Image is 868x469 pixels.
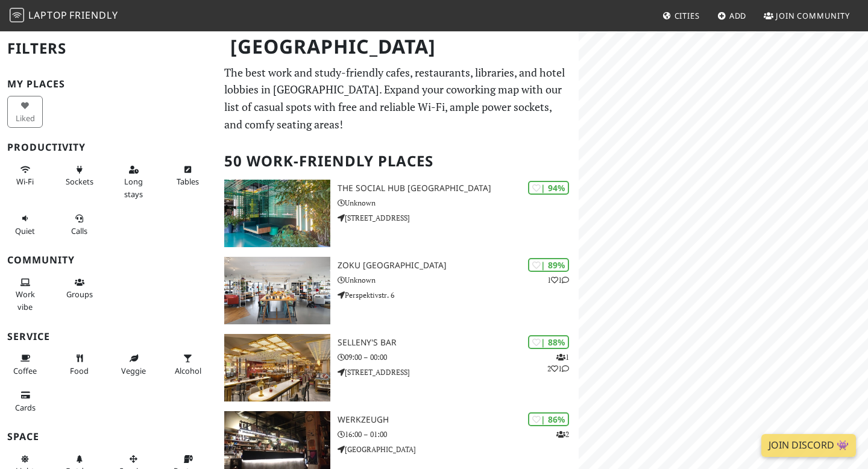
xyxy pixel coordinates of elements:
span: Long stays [124,176,143,199]
h3: Community [7,254,210,266]
button: Calls [61,209,97,241]
button: Work vibe [7,272,43,316]
span: Veggie [121,365,146,376]
span: People working [16,289,35,312]
button: Wi-Fi [7,160,43,192]
h2: 50 Work-Friendly Places [224,143,571,180]
h3: The Social Hub [GEOGRAPHIC_DATA] [338,183,579,194]
button: Long stays [116,160,151,204]
span: Group tables [66,289,93,300]
a: Zoku Vienna | 89% 11 Zoku [GEOGRAPHIC_DATA] Unknown Perspektivstr. 6 [217,257,579,324]
h3: Space [7,431,210,442]
p: [STREET_ADDRESS] [338,367,579,378]
p: Unknown [338,197,579,209]
h3: Zoku [GEOGRAPHIC_DATA] [338,260,579,271]
h3: SELLENY'S Bar [338,338,579,348]
button: Veggie [116,348,151,380]
span: Add [729,10,747,21]
p: 2 [556,429,569,440]
h3: Service [7,331,210,342]
span: Food [70,365,89,376]
a: Join Community [759,5,855,27]
div: | 86% [528,412,569,426]
a: Join Discord 👾 [761,434,856,457]
h3: My Places [7,78,210,90]
button: Alcohol [170,348,206,380]
h2: Filters [7,30,210,67]
p: 16:00 – 01:00 [338,429,579,440]
button: Coffee [7,348,43,380]
p: 1 1 [547,274,569,286]
span: Coffee [13,365,37,376]
h3: WerkzeugH [338,415,579,425]
p: [STREET_ADDRESS] [338,212,579,224]
p: 1 2 1 [547,351,569,374]
span: Alcohol [175,365,201,376]
a: Add [712,5,752,27]
h3: Productivity [7,142,210,153]
p: 09:00 – 00:00 [338,351,579,363]
div: | 89% [528,258,569,272]
span: Credit cards [15,402,36,413]
button: Cards [7,385,43,417]
a: LaptopFriendly LaptopFriendly [10,5,118,27]
a: SELLENY'S Bar | 88% 121 SELLENY'S Bar 09:00 – 00:00 [STREET_ADDRESS] [217,334,579,401]
img: SELLENY'S Bar [224,334,330,401]
a: The Social Hub Vienna | 94% The Social Hub [GEOGRAPHIC_DATA] Unknown [STREET_ADDRESS] [217,180,579,247]
span: Cities [675,10,700,21]
img: The Social Hub Vienna [224,180,330,247]
img: Zoku Vienna [224,257,330,324]
span: Join Community [776,10,850,21]
button: Tables [170,160,206,192]
button: Groups [61,272,97,304]
p: [GEOGRAPHIC_DATA] [338,444,579,455]
a: Cities [658,5,705,27]
span: Power sockets [66,176,93,187]
div: | 88% [528,335,569,349]
button: Sockets [61,160,97,192]
button: Quiet [7,209,43,241]
p: Unknown [338,274,579,286]
span: Video/audio calls [71,225,87,236]
span: Laptop [28,8,68,22]
button: Food [61,348,97,380]
div: | 94% [528,181,569,195]
span: Stable Wi-Fi [16,176,34,187]
span: Work-friendly tables [177,176,199,187]
p: Perspektivstr. 6 [338,289,579,301]
img: LaptopFriendly [10,8,24,22]
h1: [GEOGRAPHIC_DATA] [221,30,576,63]
p: The best work and study-friendly cafes, restaurants, libraries, and hotel lobbies in [GEOGRAPHIC_... [224,64,571,133]
span: Quiet [15,225,35,236]
span: Friendly [69,8,118,22]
